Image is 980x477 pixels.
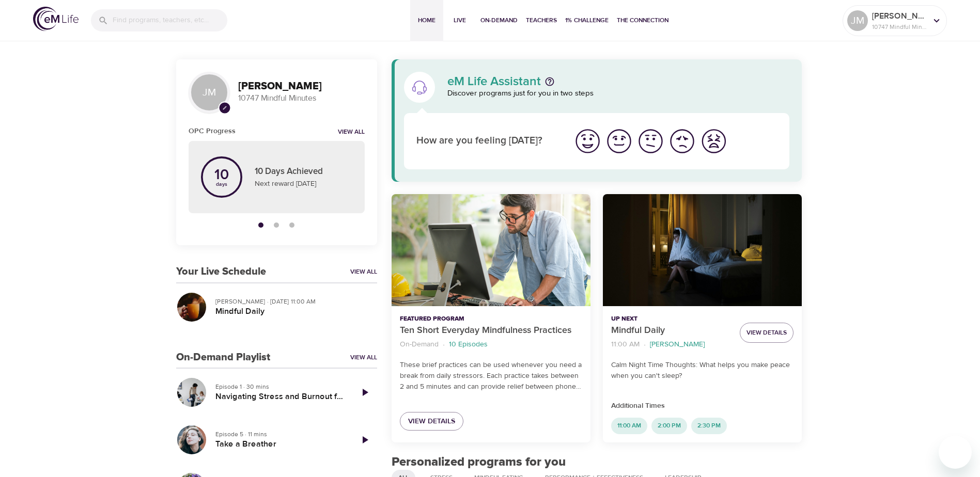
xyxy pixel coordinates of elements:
[416,134,559,149] p: How are you feeling [DATE]?
[611,421,647,430] span: 11:00 AM
[611,314,732,324] p: Up Next
[176,352,270,363] h3: On-Demand Playlist
[611,324,732,338] p: Mindful Daily
[176,266,266,278] h3: Your Live Schedule
[668,127,696,155] img: bad
[449,339,488,350] p: 10 Episodes
[338,128,365,137] a: View all notifications
[176,424,207,455] button: Take a Breather
[611,339,640,350] p: 11:00 AM
[392,194,590,306] button: Ten Short Everyday Mindfulness Practices
[691,421,727,430] span: 2:30 PM
[611,338,732,352] nav: breadcrumb
[414,15,439,26] span: Home
[603,125,635,157] button: I'm feeling good
[255,179,352,189] p: Next reward [DATE]
[636,127,665,155] img: ok
[215,382,344,391] p: Episode 1 · 30 mins
[651,418,687,434] div: 2:00 PM
[447,75,541,88] p: eM Life Assistant
[651,421,687,430] span: 2:00 PM
[33,7,79,31] img: logo
[189,72,230,113] div: JM
[939,436,972,469] iframe: Button to launch messaging window
[215,391,344,402] h5: Navigating Stress and Burnout for Teachers and School Staff
[480,15,518,26] span: On-Demand
[352,427,377,452] a: Play Episode
[644,338,646,352] li: ·
[214,168,229,182] p: 10
[611,360,794,381] p: Calm Night Time Thoughts: What helps you make peace when you can't sleep?
[691,418,727,434] div: 2:30 PM
[215,439,344,450] h5: Take a Breather
[238,81,365,92] h3: [PERSON_NAME]
[400,339,439,350] p: On-Demand
[666,125,698,157] button: I'm feeling bad
[350,353,377,362] a: View All
[698,125,729,157] button: I'm feeling worst
[176,377,207,408] button: Navigating Stress and Burnout for Teachers and School Staff
[215,297,369,306] p: [PERSON_NAME] · [DATE] 11:00 AM
[215,306,369,317] h5: Mindful Daily
[872,10,927,22] p: [PERSON_NAME]
[617,15,668,26] span: The Connection
[573,127,602,155] img: great
[400,360,582,392] p: These brief practices can be used whenever you need a break from daily stressors. Each practice t...
[565,15,609,26] span: 1% Challenge
[214,182,229,186] p: days
[400,338,582,352] nav: breadcrumb
[635,125,666,157] button: I'm feeling ok
[603,194,802,306] button: Mindful Daily
[189,125,236,137] h6: OPC Progress
[443,338,445,352] li: ·
[447,15,472,26] span: Live
[113,9,227,31] input: Find programs, teachers, etc...
[746,327,787,338] span: View Details
[526,15,557,26] span: Teachers
[255,165,352,179] p: 10 Days Achieved
[605,127,633,155] img: good
[699,127,728,155] img: worst
[611,401,794,411] p: Additional Times
[872,22,927,31] p: 10747 Mindful Minutes
[411,79,428,96] img: eM Life Assistant
[215,430,344,439] p: Episode 5 · 11 mins
[392,455,802,470] h2: Personalized programs for you
[572,125,603,157] button: I'm feeling great
[611,418,647,434] div: 11:00 AM
[847,10,868,31] div: JM
[740,323,794,343] button: View Details
[350,267,377,276] a: View All
[400,412,463,431] a: View Details
[408,415,455,428] span: View Details
[400,324,582,338] p: Ten Short Everyday Mindfulness Practices
[352,380,377,405] a: Play Episode
[238,92,365,104] p: 10747 Mindful Minutes
[447,88,790,100] p: Discover programs just for you in two steps
[400,314,582,324] p: Featured Program
[650,339,705,350] p: [PERSON_NAME]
